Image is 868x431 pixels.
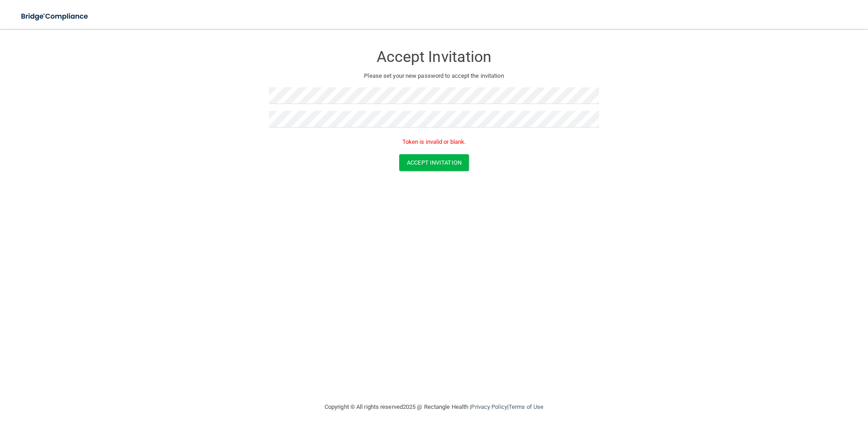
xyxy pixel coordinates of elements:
[14,7,97,26] img: bridge_compliance_login_screen.278c3ca4.svg
[471,403,507,410] a: Privacy Policy
[269,137,599,147] p: Token is invalid or blank.
[276,71,592,81] p: Please set your new password to accept the invitation
[509,403,543,410] a: Terms of Use
[269,393,599,422] div: Copyright © All rights reserved 2025 @ Rectangle Health | |
[399,154,469,171] button: Accept Invitation
[269,48,599,65] h3: Accept Invitation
